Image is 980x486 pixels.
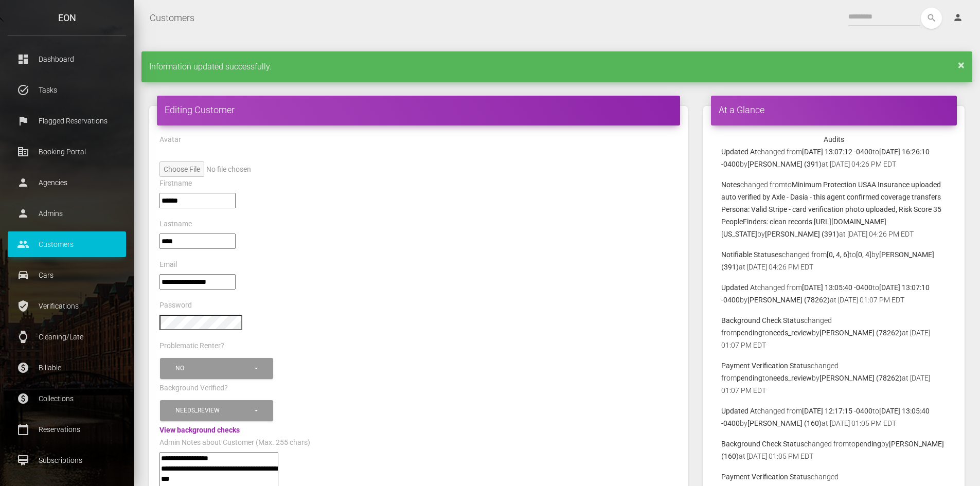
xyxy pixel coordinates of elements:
[15,51,118,67] p: Dashboard
[159,219,192,229] label: Lastname
[747,296,830,304] b: [PERSON_NAME] (78262)
[921,8,942,29] button: search
[721,438,947,462] p: changed from to by at [DATE] 01:05 PM EDT
[159,438,310,448] label: Admin Notes about Customer (Max. 255 chars)
[159,135,181,145] label: Avatar
[721,181,740,189] b: Notes
[15,144,118,159] p: Booking Portal
[15,298,118,314] p: Verifications
[165,103,672,116] h4: Editing Customer
[8,293,126,319] a: verified_user Verifications
[953,12,963,23] i: person
[721,283,757,292] b: Updated At
[819,374,902,382] b: [PERSON_NAME] (78262)
[765,230,839,238] b: [PERSON_NAME] (391)
[721,359,947,397] p: changed from to by at [DATE] 01:07 PM EDT
[8,77,126,103] a: task_alt Tasks
[175,406,253,415] div: Needs_review
[8,417,126,442] a: calendar_today Reservations
[15,237,118,252] p: Customers
[721,181,941,238] b: Minimum Protection USAA Insurance uploaded auto verified by Axle - Dasia - this agent confirmed c...
[8,201,126,226] a: person Admins
[159,341,224,351] label: Problematic Renter?
[8,447,126,473] a: card_membership Subscriptions
[15,113,118,129] p: Flagged Reservations
[160,358,273,379] button: No
[159,383,228,393] label: Background Verified?
[721,250,782,259] b: Notifiable Statuses
[769,374,812,382] b: needs_review
[737,329,762,337] b: pending
[159,426,240,434] a: View background checks
[802,283,872,292] b: [DATE] 13:05:40 -0400
[721,281,947,306] p: changed from to by at [DATE] 01:07 PM EDT
[15,422,118,437] p: Reservations
[721,146,947,170] p: changed from to by at [DATE] 04:26 PM EDT
[175,364,253,373] div: No
[8,108,126,134] a: flag Flagged Reservations
[15,175,118,190] p: Agencies
[8,139,126,165] a: corporate_fare Booking Portal
[945,8,972,28] a: person
[8,386,126,411] a: paid Collections
[824,135,844,143] strong: Audits
[150,5,194,31] a: Customers
[958,62,965,68] a: ×
[802,148,872,156] b: [DATE] 13:07:12 -0400
[719,103,949,116] h4: At a Glance
[15,82,118,98] p: Tasks
[856,440,881,448] b: pending
[159,178,192,189] label: Firstname
[721,148,757,156] b: Updated At
[827,250,849,259] b: [0, 4, 6]
[819,329,902,337] b: [PERSON_NAME] (78262)
[8,170,126,195] a: person Agencies
[141,51,972,82] div: Information updated successfully.
[8,355,126,381] a: paid Billable
[15,391,118,406] p: Collections
[15,329,118,345] p: Cleaning/Late
[721,473,811,481] b: Payment Verification Status
[8,262,126,288] a: drive_eta Cars
[856,250,871,259] b: [0, 4]
[8,46,126,72] a: dashboard Dashboard
[8,324,126,350] a: watch Cleaning/Late
[160,400,273,421] button: Needs_review
[721,248,947,273] p: changed from to by at [DATE] 04:26 PM EDT
[747,419,822,427] b: [PERSON_NAME] (160)
[8,231,126,257] a: people Customers
[721,316,804,325] b: Background Check Status
[721,178,947,240] p: changed from to by at [DATE] 04:26 PM EDT
[159,260,177,270] label: Email
[747,160,822,168] b: [PERSON_NAME] (391)
[769,329,812,337] b: needs_review
[721,407,757,415] b: Updated At
[802,407,872,415] b: [DATE] 12:17:15 -0400
[159,300,192,311] label: Password
[15,206,118,221] p: Admins
[15,453,118,468] p: Subscriptions
[721,314,947,351] p: changed from to by at [DATE] 01:07 PM EDT
[15,267,118,283] p: Cars
[737,374,762,382] b: pending
[721,362,811,370] b: Payment Verification Status
[15,360,118,375] p: Billable
[721,440,804,448] b: Background Check Status
[721,405,947,429] p: changed from to by at [DATE] 01:05 PM EDT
